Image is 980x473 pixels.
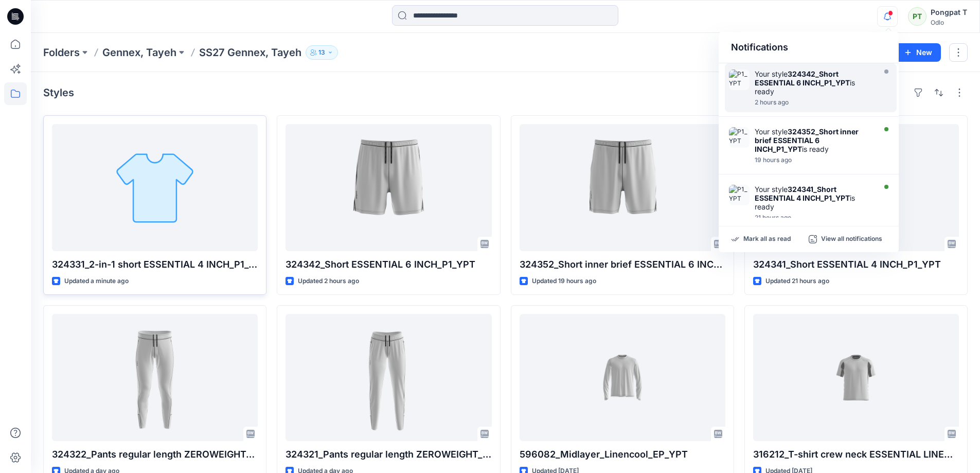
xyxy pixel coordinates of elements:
[318,47,325,58] p: 13
[895,43,941,62] button: New
[52,257,258,272] p: 324331_2-in-1 short ESSENTIAL 4 INCH_P1_YPT
[102,45,176,60] a: Gennex, Tayeh
[765,276,829,287] p: Updated 21 hours ago
[755,156,873,164] div: Friday, September 12, 2025 10:02
[199,45,301,60] p: SS27 Gennex, Tayeh
[286,314,491,441] a: 324321_Pants regular length ZEROWEIGHT_P1_YPT
[520,124,725,251] a: 324352_Short inner brief ESSENTIAL 6 INCH_P1_YPT
[743,235,791,244] p: Mark all as read
[755,127,873,153] div: Your style is ready
[43,86,74,99] h4: Styles
[729,185,750,205] img: P1_YPT
[532,276,596,287] p: Updated 19 hours ago
[755,69,850,87] strong: 324342_Short ESSENTIAL 6 INCH_P1_YPT
[43,45,80,60] a: Folders
[520,257,725,272] p: 324352_Short inner brief ESSENTIAL 6 INCH_P1_YPT
[755,214,873,221] div: Friday, September 12, 2025 07:42
[931,19,967,26] div: Odlo
[753,314,959,441] a: 316212_T-shirt crew neck ESSENTIAL LINENCOOL_EP_YPT
[908,7,926,26] div: PT
[753,447,959,462] p: 316212_T-shirt crew neck ESSENTIAL LINENCOOL_EP_YPT
[52,124,258,251] a: 324331_2-in-1 short ESSENTIAL 4 INCH_P1_YPT
[755,69,873,96] div: Your style is ready
[755,185,873,211] div: Your style is ready
[729,69,750,90] img: P1_YPT
[729,127,750,148] img: P1_YPT
[286,447,491,462] p: 324321_Pants regular length ZEROWEIGHT_P1_YPT
[52,314,258,441] a: 324322_Pants regular length ZEROWEIGHT_P1_YPT
[719,32,899,63] div: Notifications
[64,276,129,287] p: Updated a minute ago
[52,447,258,462] p: 324322_Pants regular length ZEROWEIGHT_P1_YPT
[755,127,859,153] strong: 324352_Short inner brief ESSENTIAL 6 INCH_P1_YPT
[520,314,725,441] a: 596082_Midlayer_Linencool_EP_YPT
[286,124,491,251] a: 324342_Short ESSENTIAL 6 INCH_P1_YPT
[286,257,491,272] p: 324342_Short ESSENTIAL 6 INCH_P1_YPT
[755,99,873,106] div: Saturday, September 13, 2025 03:10
[520,447,725,462] p: 596082_Midlayer_Linencool_EP_YPT
[753,257,959,272] p: 324341_Short ESSENTIAL 4 INCH_P1_YPT
[755,185,850,202] strong: 324341_Short ESSENTIAL 4 INCH_P1_YPT
[821,235,882,244] p: View all notifications
[931,6,967,19] div: Pongpat T
[306,45,338,60] button: 13
[298,276,359,287] p: Updated 2 hours ago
